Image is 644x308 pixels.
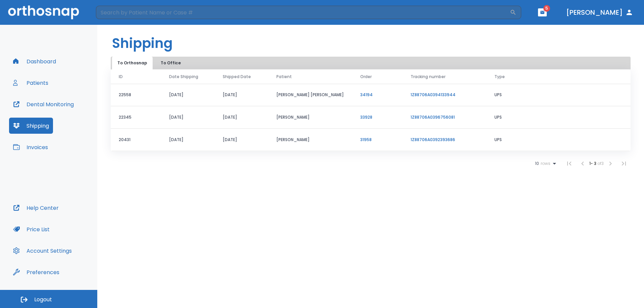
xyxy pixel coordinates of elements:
[161,129,215,151] td: [DATE]
[411,92,455,98] a: 1Z88706A0394133944
[360,114,372,120] a: 33928
[268,84,352,106] td: [PERSON_NAME] [PERSON_NAME]
[9,243,76,259] button: Account Settings
[161,84,215,106] td: [DATE]
[563,6,636,18] button: [PERSON_NAME]
[360,92,373,98] a: 34194
[111,129,161,151] td: 20431
[112,33,173,53] h1: Shipping
[154,57,187,69] button: To Office
[9,118,53,134] button: Shipping
[411,137,455,142] a: 1Z88706A0392393686
[411,114,455,120] a: 1Z88706A0396756081
[589,161,597,166] span: 1 - 3
[535,161,539,166] span: 10
[8,5,79,19] img: Orthosnap
[58,269,64,275] div: Tooltip anchor
[360,74,372,80] span: Order
[112,57,153,69] button: To Orthosnap
[112,57,189,69] div: tabs
[111,84,161,106] td: 22558
[486,129,631,151] td: UPS
[9,200,63,216] button: Help Center
[96,6,510,19] input: Search by Patient Name or Case #
[597,161,604,166] span: of 3
[223,74,251,80] span: Shipped Date
[9,96,78,112] button: Dental Monitoring
[169,74,198,80] span: Date Shipping
[34,296,52,303] span: Logout
[9,221,54,237] button: Price List
[215,84,268,106] td: [DATE]
[161,106,215,129] td: [DATE]
[111,106,161,129] td: 22345
[539,161,550,166] span: rows
[276,74,292,80] span: Patient
[9,264,63,280] button: Preferences
[215,106,268,129] td: [DATE]
[9,139,52,155] button: Invoices
[543,5,550,12] span: 5
[486,106,631,129] td: UPS
[494,74,505,80] span: Type
[9,53,60,69] button: Dashboard
[486,84,631,106] td: UPS
[360,137,372,142] a: 31958
[268,129,352,151] td: [PERSON_NAME]
[119,74,123,80] span: ID
[268,106,352,129] td: [PERSON_NAME]
[411,74,445,80] span: Tracking number
[215,129,268,151] td: [DATE]
[9,75,52,91] button: Patients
